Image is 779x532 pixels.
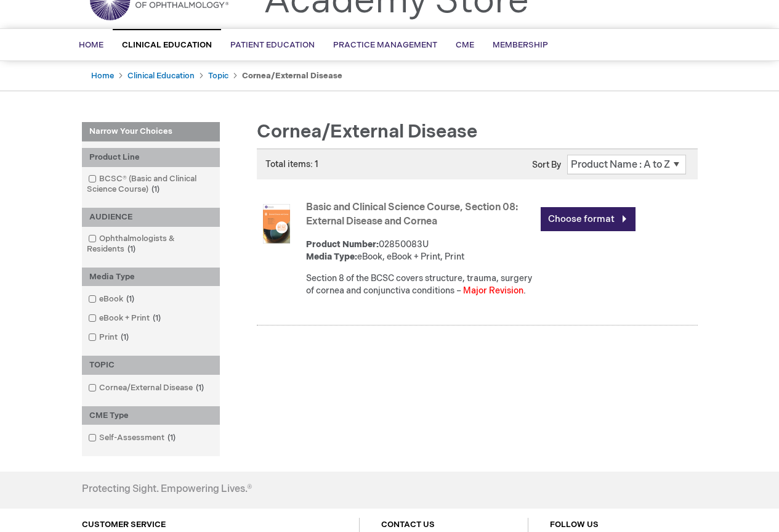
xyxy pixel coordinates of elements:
[493,40,548,50] span: Membership
[306,252,357,262] strong: Media Type:
[85,173,217,195] a: BCSC® (Basic and Clinical Science Course)1
[381,520,435,530] a: CONTACT US
[124,244,139,254] span: 1
[82,208,220,227] div: AUDIENCE
[85,293,139,305] a: eBook1
[541,207,636,231] a: Choose format
[82,520,166,530] a: CUSTOMER SERVICE
[306,239,535,263] div: 02850083U eBook, eBook + Print, Print
[208,71,228,81] a: Topic
[306,202,518,227] a: Basic and Clinical Science Course, Section 08: External Disease and Cornea
[82,122,220,142] strong: Narrow Your Choices
[230,40,315,50] span: Patient Education
[265,159,318,170] span: Total items: 1
[123,294,137,304] span: 1
[85,382,209,394] a: Cornea/External Disease1
[91,71,114,81] a: Home
[306,272,535,297] div: Section 8 of the BCSC covers structure, trauma, surgery of cornea and conjunctiva conditions – .
[550,520,599,530] a: FOLLOW US
[164,433,179,443] span: 1
[85,432,180,444] a: Self-Assessment1
[85,233,217,255] a: Ophthalmologists & Residents1
[148,184,163,194] span: 1
[463,285,523,296] font: Major Revision
[82,484,252,495] h4: Protecting Sight. Empowering Lives.®
[122,40,212,50] span: Clinical Education
[333,40,437,50] span: Practice Management
[85,332,134,343] a: Print1
[82,268,220,287] div: Media Type
[150,313,164,323] span: 1
[82,148,220,167] div: Product Line
[82,406,220,425] div: CME Type
[456,40,474,50] span: CME
[257,121,477,143] span: Cornea/External Disease
[532,160,561,170] label: Sort By
[193,383,207,393] span: 1
[79,40,103,50] span: Home
[127,71,195,81] a: Clinical Education
[118,332,132,342] span: 1
[82,356,220,375] div: TOPIC
[242,71,342,81] strong: Cornea/External Disease
[257,204,296,243] img: Basic and Clinical Science Course, Section 08: External Disease and Cornea
[85,313,166,324] a: eBook + Print1
[306,239,379,250] strong: Product Number:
